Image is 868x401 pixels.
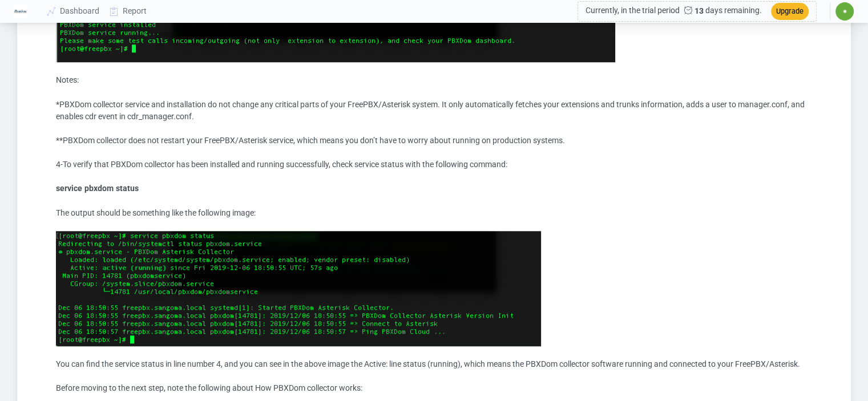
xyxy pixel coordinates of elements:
span: Currently, in the trial period days remaining. [586,6,762,15]
a: Report [105,1,152,22]
span: ✷ [842,8,847,15]
a: Upgrade [762,6,809,15]
button: ✷ [835,2,854,21]
button: Upgrade [771,3,809,19]
img: Logo [14,5,27,18]
b: 13 [680,6,704,15]
a: Dashboard [42,1,105,22]
img: FreePBX-Collector-Check-PBXDom-Collector-Service-Stattus.webp [56,231,541,346]
strong: service pbxdom status [56,184,139,193]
